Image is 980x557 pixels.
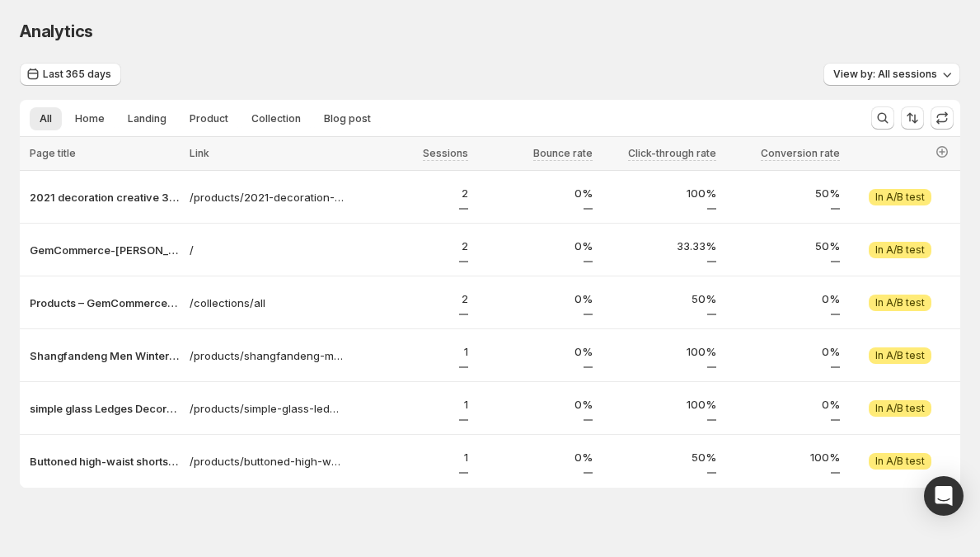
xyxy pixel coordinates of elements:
a: /products/buttoned-high-waist-shorts [190,453,345,470]
a: /products/simple-glass-ledges-decoration-ledge-home-teen-living-room-bedroom-wall-decor-shelve-pl... [190,400,345,417]
button: Buttoned high-waist shorts test – GemCommerce-[PERSON_NAME]-stg [30,453,180,470]
p: 0% [478,185,592,201]
p: 0% [478,449,592,465]
p: 1 [354,449,468,465]
span: Analytics [20,21,93,41]
button: Last 365 days [20,63,121,86]
p: 0% [478,238,592,254]
span: In A/B test [875,243,925,257]
p: 100% [603,185,716,201]
p: 50% [603,290,716,307]
span: In A/B test [875,349,925,362]
p: 100% [726,449,840,465]
span: Last 365 days [43,68,111,81]
span: Sessions [423,147,468,160]
span: Product [190,112,228,125]
div: Open Intercom Messenger [924,476,964,516]
button: Search and filter results [871,106,894,130]
p: 0% [478,396,592,413]
a: /products/shangfandeng-men-winter-boots-brand-warm-unisex-men-boots-ankle-plush-casual-botas-homb... [190,347,345,364]
span: Page title [30,147,76,159]
p: 50% [603,449,716,465]
span: In A/B test [875,296,925,309]
span: In A/B test [875,191,925,204]
p: 100% [603,343,716,360]
span: Click-through rate [628,147,716,160]
p: 0% [478,343,592,360]
span: Landing [128,112,166,125]
span: Link [190,147,209,159]
a: / [190,242,345,258]
p: 2 [354,185,468,201]
p: 0% [726,396,840,413]
p: 0% [478,290,592,307]
p: 1 [354,396,468,413]
span: View by: All sessions [833,68,937,81]
p: 2 [354,238,468,254]
span: All [40,112,52,125]
button: simple glass Ledges Decoration Ledge home Teen living room Bedroom wal – GemCommerce-[PERSON_NAME... [30,400,180,417]
span: Conversion rate [761,147,840,160]
p: 2 [354,290,468,307]
p: 0% [726,290,840,307]
p: 100% [603,396,716,413]
span: Home [75,112,105,125]
p: 33.33% [603,238,716,254]
a: /products/2021-decoration-creative-3d-led-night-light-table-lamp-children-bedroom-child-gift-home [190,189,345,205]
button: GemCommerce-[PERSON_NAME]-stg [30,242,180,258]
p: 50% [726,238,840,254]
p: 50% [726,185,840,201]
button: Sort the results [901,106,924,130]
p: 1 [354,343,468,360]
span: Bounce rate [533,147,593,160]
button: View by: All sessions [823,63,960,86]
span: In A/B test [875,455,925,468]
button: Products – GemCommerce-[PERSON_NAME]-stg [30,295,180,311]
span: Collection [251,112,301,125]
button: 2021 decoration creative 3D LED night light table lamp children bedroo – GemCommerce-[PERSON_NAME... [30,189,180,205]
button: Shangfandeng Men Winter Boots Brand Warm Unisex Men Boots Ankle Plush – GemCommerce-[PERSON_NAME]... [30,347,180,364]
span: In A/B test [875,402,925,415]
p: 0% [726,343,840,360]
a: /collections/all [190,295,345,311]
span: Blog post [324,112,371,125]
